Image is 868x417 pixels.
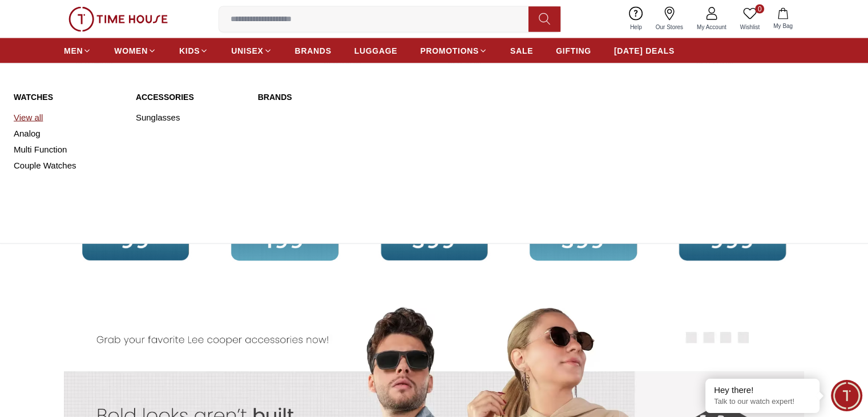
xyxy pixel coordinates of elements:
[64,41,91,61] a: MEN
[179,45,200,57] span: KIDS
[231,41,272,61] a: UNISEX
[179,41,208,61] a: KIDS
[649,5,690,34] a: Our Stores
[318,110,369,161] img: Lee Cooper
[295,45,332,57] span: BRANDS
[714,384,811,396] div: Hey there!
[766,6,800,33] button: My Bag
[714,397,811,407] p: Talk to our watch expert!
[651,23,688,31] span: Our Stores
[136,91,244,103] a: Accessories
[14,158,122,174] a: Couple Watches
[769,22,797,30] span: My Bag
[258,170,309,220] img: Quantum
[68,7,168,32] img: ...
[354,41,398,61] a: LUGGAGE
[510,41,533,61] a: SALE
[437,110,488,161] img: Tornado
[420,41,487,61] a: PROMOTIONS
[136,110,244,126] a: Sunglasses
[14,110,122,126] a: View all
[510,45,533,57] span: SALE
[420,45,479,57] span: PROMOTIONS
[64,45,83,57] span: MEN
[755,5,764,14] span: 0
[114,45,148,57] span: WOMEN
[114,41,156,61] a: WOMEN
[733,5,766,34] a: 0Wishlist
[831,380,862,411] div: Chat Widget
[378,110,429,161] img: Kenneth Scott
[295,41,332,61] a: BRANDS
[625,23,647,31] span: Help
[258,91,488,103] a: Brands
[14,142,122,158] a: Multi Function
[354,45,398,57] span: LUGGAGE
[614,45,675,57] span: [DATE] DEALS
[614,41,675,61] a: [DATE] DEALS
[231,45,263,57] span: UNISEX
[556,45,591,57] span: GIFTING
[736,23,764,31] span: Wishlist
[556,41,591,61] a: GIFTING
[623,5,649,34] a: Help
[692,23,731,31] span: My Account
[14,91,122,103] a: Watches
[258,110,309,161] img: Ecstacy
[14,126,122,142] a: Analog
